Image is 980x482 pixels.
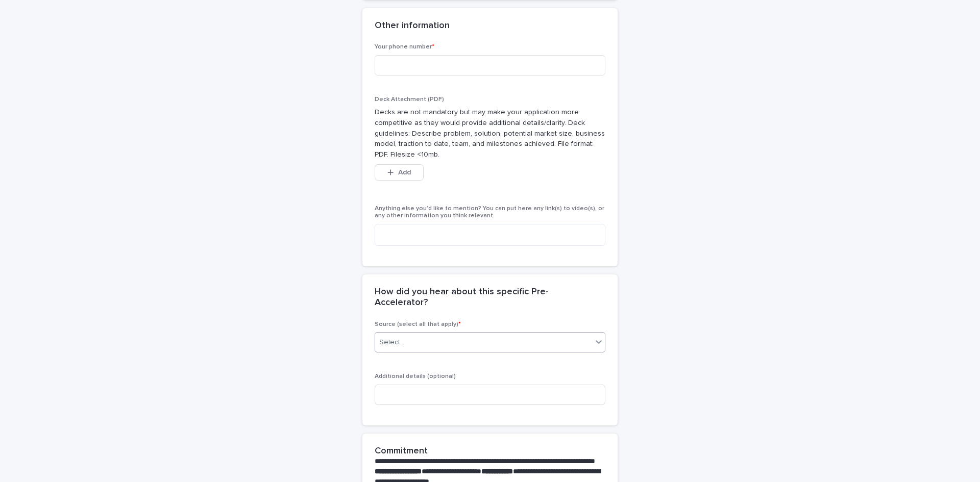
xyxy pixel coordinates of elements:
h2: Other information [375,20,450,32]
span: Anything else you’d like to mention? You can put here any link(s) to video(s), or any other infor... [375,206,604,219]
div: Select... [379,337,405,348]
span: Source (select all that apply) [375,321,461,327]
h2: How did you hear about this specific Pre-Accelerator? [375,287,601,309]
span: Your phone number [375,44,434,50]
span: Add [398,169,411,176]
span: Deck Attachment (PDF) [375,96,444,103]
p: Decks are not mandatory but may make your application more competitive as they would provide addi... [375,107,605,160]
span: Additional details (optional) [375,373,456,379]
button: Add [375,164,424,181]
h2: Commitment [375,446,428,457]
